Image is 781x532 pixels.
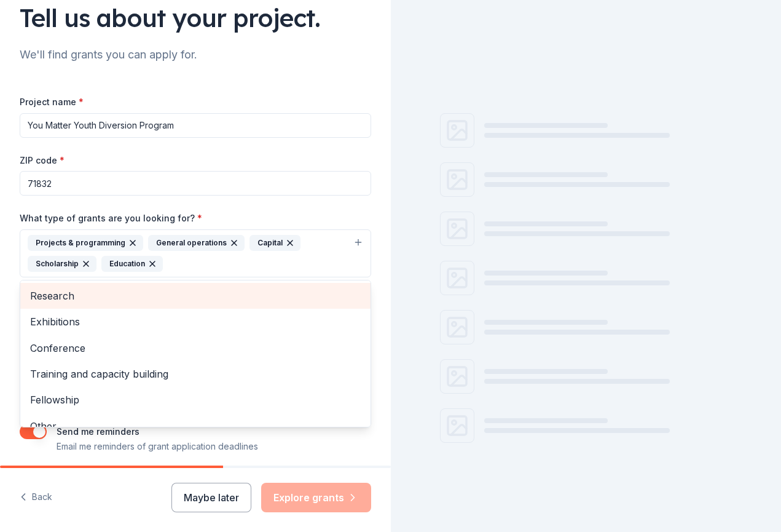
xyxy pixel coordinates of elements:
span: Fellowship [30,392,361,408]
span: Training and capacity building [30,366,361,382]
span: Other [30,418,361,434]
span: Research [30,288,361,304]
div: General operations [148,235,245,251]
span: Conference [30,340,361,356]
span: Exhibitions [30,314,361,330]
div: Projects & programmingGeneral operationsCapitalScholarshipEducation [20,280,371,427]
div: Projects & programming [28,235,143,251]
button: Projects & programmingGeneral operationsCapitalScholarshipEducation [20,229,371,277]
div: Education [101,256,163,272]
div: Scholarship [28,256,96,272]
div: Capital [249,235,300,251]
